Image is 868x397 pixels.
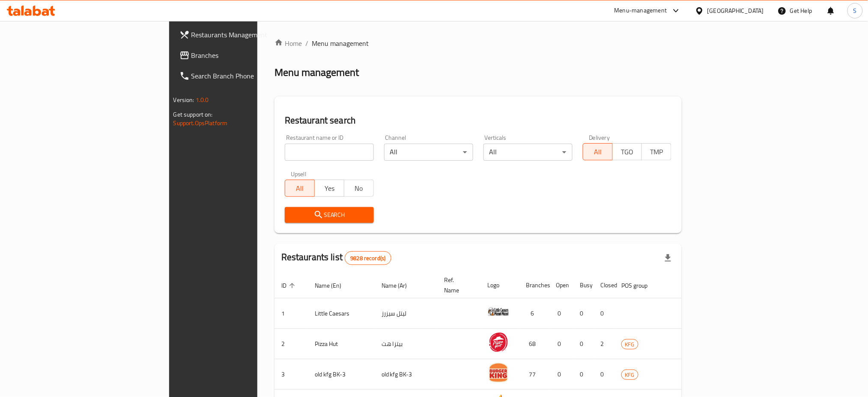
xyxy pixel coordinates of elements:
[281,251,391,265] h2: Restaurants list
[641,143,671,160] button: TMP
[375,298,438,329] td: ليتل سيزرز
[573,298,594,329] td: 0
[196,94,209,105] span: 1.0.0
[589,135,610,141] label: Delivery
[191,50,307,60] span: Branches
[173,94,194,105] span: Version:
[549,272,573,298] th: Open
[382,280,418,291] span: Name (Ar)
[285,144,374,161] input: Search for restaurant name or ID..
[274,66,359,79] h2: Menu management
[191,71,307,81] span: Search Branch Phone
[292,210,367,220] span: Search
[308,329,375,359] td: Pizza Hut
[312,38,369,48] span: Menu management
[289,182,311,195] span: All
[314,180,344,197] button: Yes
[173,109,213,120] span: Get support on:
[519,329,549,359] td: 68
[274,38,682,48] nav: breadcrumb
[614,6,667,16] div: Menu-management
[583,143,613,160] button: All
[308,359,375,390] td: old kfg BK-3
[344,180,374,197] button: No
[549,298,573,329] td: 0
[658,248,678,268] div: Export file
[281,280,298,291] span: ID
[173,117,228,129] a: Support.OpsPlatform
[384,144,473,161] div: All
[308,298,375,329] td: Little Caesars
[173,24,314,45] a: Restaurants Management
[707,6,764,15] div: [GEOGRAPHIC_DATA]
[519,359,549,390] td: 77
[622,370,638,380] span: KFG
[622,340,638,349] span: KFG
[853,6,857,15] span: S
[173,45,314,66] a: Branches
[285,207,374,223] button: Search
[549,329,573,359] td: 0
[345,254,391,262] span: 9828 record(s)
[594,359,614,390] td: 0
[375,359,438,390] td: old kfg BK-3
[612,143,642,160] button: TGO
[483,144,573,161] div: All
[549,359,573,390] td: 0
[375,329,438,359] td: بيتزا هت
[348,182,370,195] span: No
[587,146,609,158] span: All
[488,301,509,322] img: Little Caesars
[488,362,509,383] img: old kfg BK-3
[594,329,614,359] td: 2
[488,331,509,353] img: Pizza Hut
[345,251,391,265] div: Total records count
[616,146,639,158] span: TGO
[481,272,519,298] th: Logo
[573,272,594,298] th: Busy
[291,171,307,177] label: Upsell
[621,280,659,291] span: POS group
[645,146,668,158] span: TMP
[594,272,614,298] th: Closed
[318,182,341,195] span: Yes
[573,359,594,390] td: 0
[594,298,614,329] td: 0
[315,280,352,291] span: Name (En)
[519,298,549,329] td: 6
[285,114,672,127] h2: Restaurant search
[519,272,549,298] th: Branches
[173,66,314,86] a: Search Branch Phone
[191,30,307,40] span: Restaurants Management
[285,180,315,197] button: All
[444,275,471,295] span: Ref. Name
[573,329,594,359] td: 0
